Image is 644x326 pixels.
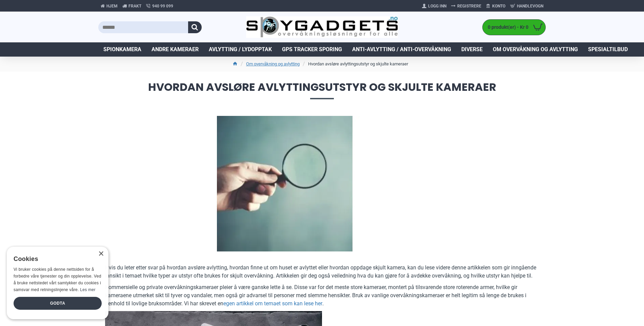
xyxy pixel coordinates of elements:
[583,42,633,57] a: Spesialtilbud
[282,45,342,54] span: GPS Tracker Sporing
[420,1,449,12] a: Logg Inn
[488,42,583,57] a: Om overvåkning og avlytting
[428,3,446,9] span: Logg Inn
[483,20,545,35] a: 0 produkt(er) - Kr 0
[246,16,398,38] img: SpyGadgets.no
[347,42,456,57] a: Anti-avlytting / Anti-overvåkning
[508,1,546,12] a: Handlevogn
[246,61,300,67] a: Om overvåkning og avlytting
[105,116,464,251] img: Hvordan avsløre avlyttingsutstyr og skjulte kameraer
[106,3,118,9] span: Hjem
[152,45,199,54] span: Andre kameraer
[146,42,204,57] a: Andre kameraer
[105,264,539,280] p: Hvis du leter etter svar på hvordan avsløre avlytting, hvordan finne ut om huset er avlyttet elle...
[128,3,141,9] span: Frakt
[103,45,141,54] span: Spionkamera
[461,45,483,54] span: Diverse
[484,1,508,12] a: Konto
[98,82,546,99] span: Hvordan avsløre avlyttingsutstyr og skjulte kameraer
[483,24,530,31] span: 0 produkt(er) - Kr 0
[14,252,97,266] div: Cookies
[204,42,277,57] a: Avlytting / Lydopptak
[98,42,146,57] a: Spionkamera
[457,3,481,9] span: Registrere
[14,267,101,292] span: Vi bruker cookies på denne nettsiden for å forbedre våre tjenester og din opplevelse. Ved å bruke...
[352,45,451,54] span: Anti-avlytting / Anti-overvåkning
[277,42,347,57] a: GPS Tracker Sporing
[456,42,488,57] a: Diverse
[493,45,578,54] span: Om overvåkning og avlytting
[588,45,628,54] span: Spesialtilbud
[105,283,539,308] p: Kommersielle og private overvåkningskameraer pleier å være ganske lette å se. Disse var for det m...
[492,3,505,9] span: Konto
[98,251,103,257] div: Close
[152,3,173,9] span: 940 99 099
[517,3,543,9] span: Handlevogn
[14,297,102,310] div: Godta
[209,45,272,54] span: Avlytting / Lydopptak
[223,300,322,308] a: egen artikkel om temaet som kan lese her
[80,287,95,292] a: Les mer, opens a new window
[449,1,484,12] a: Registrere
